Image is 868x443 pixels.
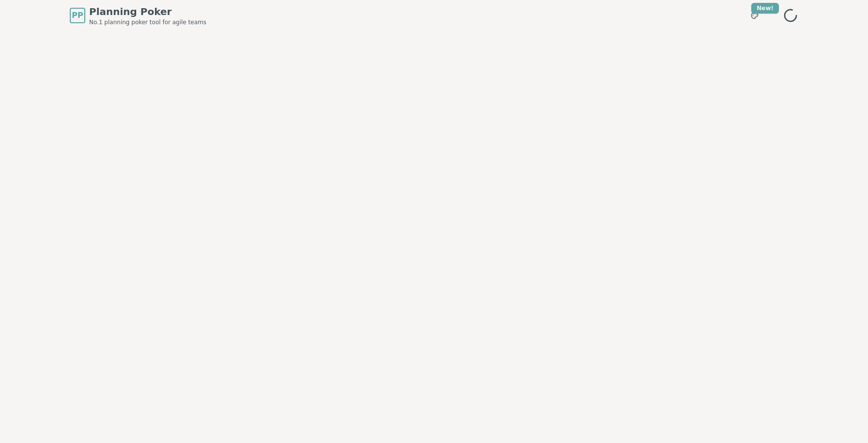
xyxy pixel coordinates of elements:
a: PPPlanning PokerNo.1 planning poker tool for agile teams [70,5,206,26]
div: New! [751,3,779,14]
span: Planning Poker [89,5,206,18]
span: No.1 planning poker tool for agile teams [89,18,206,26]
button: New! [746,7,763,24]
span: PP [72,10,83,21]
